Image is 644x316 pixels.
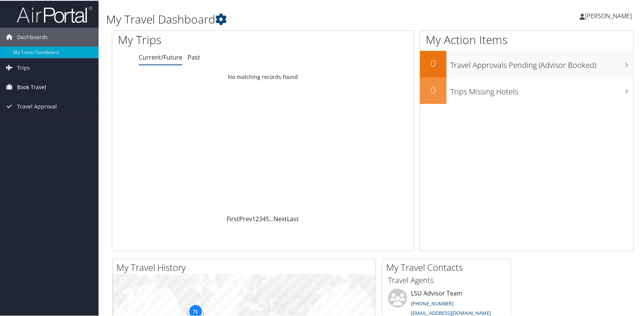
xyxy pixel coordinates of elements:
a: Next [274,214,287,222]
a: Current/Future [139,52,182,61]
a: Past [188,52,200,61]
a: 0Travel Approvals Pending (Advisor Booked) [420,50,633,77]
h2: 0 [420,56,447,69]
h3: Trips Missing Hotels [450,82,633,96]
a: [PERSON_NAME] [580,4,639,27]
span: Travel Approval [17,96,57,115]
span: … [269,214,274,222]
h1: My Trips [118,31,282,47]
h3: Travel Agents [388,274,505,285]
td: No matching records found [112,69,414,83]
a: Last [287,214,299,222]
a: 2 [255,214,259,222]
a: 3 [259,214,262,222]
span: Trips [17,58,30,77]
span: Book Travel [17,77,46,96]
h2: My Travel Contacts [386,260,511,273]
a: Prev [239,214,252,222]
h2: 0 [420,83,447,96]
a: [PHONE_NUMBER] [411,299,453,306]
a: 1 [252,214,255,222]
h1: My Action Items [420,31,633,47]
a: 4 [262,214,266,222]
h3: Travel Approvals Pending (Advisor Booked) [450,55,633,70]
a: [EMAIL_ADDRESS][DOMAIN_NAME] [411,309,491,316]
a: 5 [266,214,269,222]
span: [PERSON_NAME] [585,11,632,19]
a: 0Trips Missing Hotels [420,77,633,103]
span: Dashboards [17,27,48,46]
h2: My Travel History [116,260,375,273]
img: airportal-logo.png [17,5,92,23]
h1: My Travel Dashboard [106,11,462,27]
a: First [227,214,239,222]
